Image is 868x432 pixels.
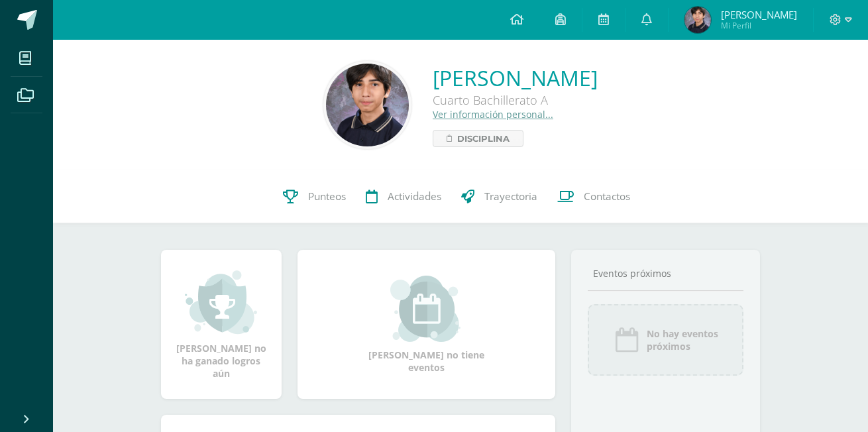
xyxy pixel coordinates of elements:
a: [PERSON_NAME] [433,64,598,92]
div: Eventos próximos [588,267,744,280]
span: No hay eventos próximos [647,327,718,352]
div: [PERSON_NAME] no tiene eventos [360,276,492,374]
a: Trayectoria [451,170,547,223]
img: achievement_small.png [185,269,257,335]
span: [PERSON_NAME] [721,8,797,21]
a: Contactos [547,170,640,223]
span: Punteos [308,189,346,203]
span: Trayectoria [484,189,537,203]
span: Actividades [388,189,441,203]
span: Disciplina [457,131,510,146]
div: Cuarto Bachillerato A [433,92,598,108]
img: event_small.png [390,276,462,342]
span: Mi Perfil [721,20,797,31]
a: Actividades [356,170,451,223]
img: 7f2fa7c4d0f168f583585859f1c2e49e.png [326,64,409,146]
div: [PERSON_NAME] no ha ganado logros aún [174,269,268,380]
a: Punteos [273,170,356,223]
span: Contactos [584,189,630,203]
a: Disciplina [433,130,523,147]
img: event_icon.png [614,327,640,353]
img: 3fc1c63831f4eb230c5715ef2dfb19c3.png [684,7,711,33]
a: Ver información personal... [433,108,553,121]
